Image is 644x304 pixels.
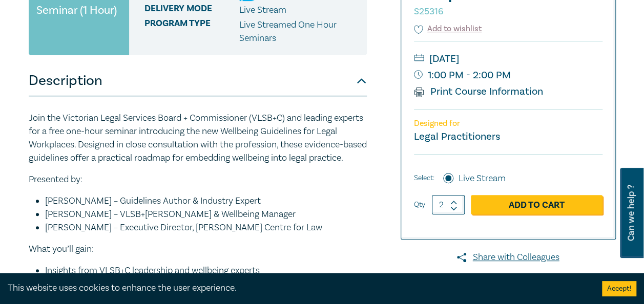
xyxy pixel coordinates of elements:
[414,172,434,184] span: Select:
[459,172,506,185] label: Live Stream
[602,281,636,296] button: Accept cookies
[414,51,603,67] small: [DATE]
[29,243,367,256] p: What you’ll gain:
[45,221,367,234] li: [PERSON_NAME] – Executive Director, [PERSON_NAME] Centre for Law
[239,18,359,45] p: Live Streamed One Hour Seminars
[144,4,239,17] span: Delivery Mode
[29,66,367,96] button: Description
[414,130,500,143] small: Legal Practitioners
[401,251,616,264] a: Share with Colleagues
[432,195,465,214] input: 2
[239,4,286,16] span: Live Stream
[626,174,636,252] span: Can we help ?
[45,208,367,221] li: [PERSON_NAME] – VLSB+[PERSON_NAME] & Wellbeing Manager
[144,18,239,45] span: Program type
[414,199,425,210] label: Qty
[45,194,367,208] li: [PERSON_NAME] – Guidelines Author & Industry Expert
[36,5,117,15] small: Seminar (1 Hour)
[29,173,367,186] p: Presented by:
[471,195,603,214] a: Add to Cart
[414,6,443,17] small: S25316
[8,281,587,295] div: This website uses cookies to enhance the user experience.
[414,23,482,35] button: Add to wishlist
[414,119,603,128] p: Designed for
[29,112,367,165] p: Join the Victorian Legal Services Board + Commissioner (VLSB+C) and leading experts for a free on...
[414,67,603,83] small: 1:00 PM - 2:00 PM
[45,264,367,277] li: Insights from VLSB+C leadership and wellbeing experts
[414,85,544,98] a: Print Course Information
